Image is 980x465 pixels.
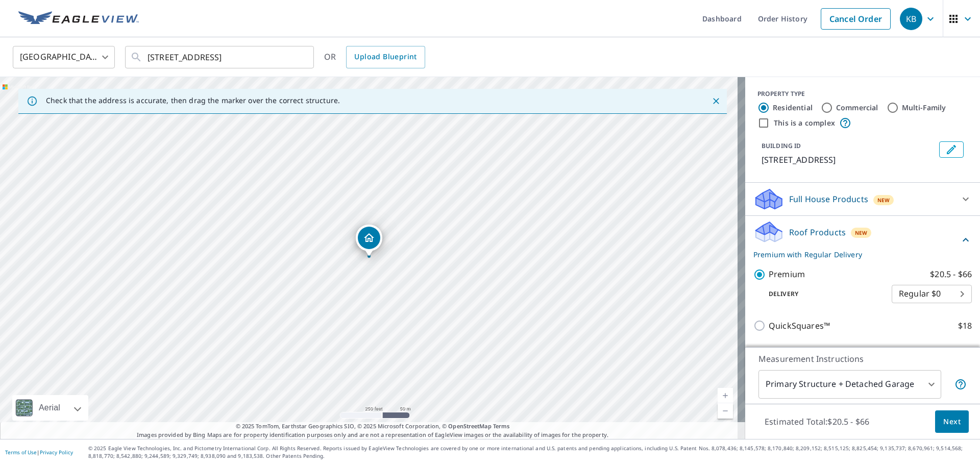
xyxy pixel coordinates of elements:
[769,268,805,281] p: Premium
[5,449,73,455] p: |
[958,320,972,332] p: $18
[774,118,835,128] label: This is a complex
[892,280,972,308] div: Regular $0
[718,388,733,403] a: Current Level 17, Zoom In
[821,8,891,30] a: Cancel Order
[756,410,877,433] p: Estimated Total: $20.5 - $66
[324,46,425,68] div: OR
[939,141,964,158] button: Edit building 1
[448,422,491,430] a: OpenStreetMap
[789,226,846,238] p: Roof Products
[935,410,969,433] button: Next
[943,415,961,428] span: Next
[753,249,960,260] p: Premium with Regular Delivery
[753,220,972,260] div: Roof ProductsNewPremium with Regular Delivery
[753,289,892,299] p: Delivery
[758,353,967,365] p: Measurement Instructions
[346,46,425,68] a: Upload Blueprint
[5,449,37,456] a: Terms of Use
[18,11,139,27] img: EV Logo
[709,94,723,108] button: Close
[40,449,73,456] a: Privacy Policy
[88,445,975,460] p: © 2025 Eagle View Technologies, Inc. and Pictometry International Corp. All Rights Reserved. Repo...
[789,193,868,205] p: Full House Products
[236,422,510,431] span: © 2025 TomTom, Earthstar Geographics SIO, © 2025 Microsoft Corporation, ©
[855,229,868,237] span: New
[46,96,340,105] p: Check that the address is accurate, then drag the marker over the correct structure.
[930,268,972,281] p: $20.5 - $66
[753,187,972,211] div: Full House ProductsNew
[718,403,733,419] a: Current Level 17, Zoom Out
[148,43,293,71] input: Search by address or latitude-longitude
[900,8,922,30] div: KB
[902,103,946,113] label: Multi-Family
[836,103,878,113] label: Commercial
[757,89,968,99] div: PROPERTY TYPE
[758,370,941,399] div: Primary Structure + Detached Garage
[356,225,382,256] div: Dropped pin, building 1, Residential property, 4867 Heidelberg Ave Saint Louis, MO 63123
[354,51,416,63] span: Upload Blueprint
[773,103,813,113] label: Residential
[493,422,510,430] a: Terms
[36,395,63,421] div: Aerial
[12,395,88,421] div: Aerial
[954,378,967,390] span: Your report will include the primary structure and a detached garage if one exists.
[877,196,890,204] span: New
[769,320,830,332] p: QuickSquares™
[762,154,935,166] p: [STREET_ADDRESS]
[762,141,801,150] p: BUILDING ID
[13,43,115,71] div: [GEOGRAPHIC_DATA]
